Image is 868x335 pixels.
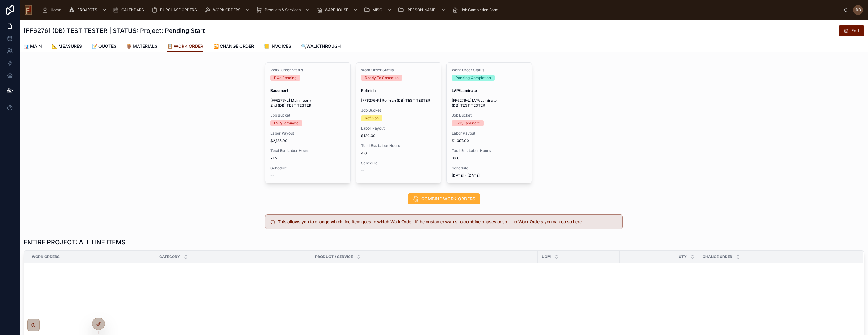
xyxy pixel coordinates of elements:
span: Schedule [452,166,527,171]
span: DB [856,7,861,12]
h1: ENTIRE PROJECT: ALL LINE ITEMS [24,238,125,247]
a: Work Order StatusPOs PendingBasement[FF6276-L] Main floor + 2nd (DB) TEST TESTERJob BucketLVP/Lam... [265,62,351,183]
span: COMBINE WORK ORDERS [421,196,475,202]
a: Home [40,4,66,16]
span: 4.0 [361,151,436,156]
a: 📋 WORK ORDER [167,41,203,52]
a: WORK ORDERS [202,4,253,16]
span: UOM [542,254,551,259]
div: Pending Completion [455,75,491,81]
span: Work Order Status [452,68,527,73]
span: [PERSON_NAME] [406,7,436,12]
a: Job Completion Form [450,4,503,16]
div: scrollable content [37,3,843,17]
a: 📝 QUOTES [92,41,116,53]
strong: LVP/Laminate [452,88,477,93]
span: Work Order Status [270,68,346,73]
a: PROJECTS [67,4,110,16]
a: WAREHOUSE [314,4,361,16]
span: Work Orders [32,254,60,259]
span: Total Est. Labor Hours [361,143,436,148]
a: PURCHASE ORDERS [150,4,201,16]
span: 📒 INVOICES [264,43,291,49]
span: Total Est. Labor Hours [452,148,527,153]
span: Labor Payout [452,131,527,136]
span: 🔍WALKTHROUGH [301,43,341,49]
span: 📝 QUOTES [92,43,116,49]
span: 📐 MEASURES [52,43,82,49]
span: -- [361,168,365,173]
span: [DATE] - [DATE] [452,173,527,178]
span: $120.00 [361,133,436,138]
span: 🔁 CHANGE ORDER [213,43,254,49]
div: Refinish [365,115,379,121]
button: COMBINE WORK ORDERS [408,193,480,204]
span: Category [159,254,180,259]
button: Edit [839,25,864,36]
a: 📊 MAIN [24,41,42,53]
div: LVP/Laminate [274,120,299,126]
a: 📐 MEASURES [52,41,82,53]
span: Job Completion Form [461,7,499,12]
div: POs Pending [274,75,296,81]
span: 71.2 [270,156,346,161]
a: Work Order StatusReady To ScheduleRefinish[FF6276-R] Refinish (DB) TEST TESTERJob BucketRefinishL... [356,62,441,183]
span: Qty [679,254,687,259]
a: 🪵 MATERIALS [126,41,157,53]
span: [FF6276-R] Refinish (DB) TEST TESTER [361,98,436,103]
span: [FF6276-L] LVP/Laminate (DB) TEST TESTER [452,98,527,108]
span: CHANGE ORDER [703,254,732,259]
div: LVP/Laminate [455,120,480,126]
span: 36.6 [452,156,527,161]
span: Product / Service [315,254,353,259]
span: Home [51,7,61,12]
strong: Refinish [361,88,376,93]
span: [FF6276-L] Main floor + 2nd (DB) TEST TESTER [270,98,346,108]
a: Products & Services [254,4,313,16]
h1: [FF6276] (DB) TEST TESTER | STATUS: Project: Pending Start [24,26,205,35]
span: 📊 MAIN [24,43,42,49]
a: Work Order StatusPending CompletionLVP/Laminate[FF6276-L] LVP/Laminate (DB) TEST TESTERJob Bucket... [446,62,532,183]
span: Work Order Status [361,68,436,73]
span: Labor Payout [270,131,346,136]
a: 🔍WALKTHROUGH [301,41,341,53]
a: 📒 INVOICES [264,41,291,53]
span: Schedule [361,161,436,166]
span: WAREHOUSE [325,7,348,12]
span: Job Bucket [452,113,527,118]
strong: Basement [270,88,288,93]
span: PROJECTS [77,7,97,12]
span: CALENDARS [121,7,144,12]
span: $1,097.00 [452,138,527,143]
span: 🪵 MATERIALS [126,43,157,49]
a: [PERSON_NAME] [396,4,449,16]
div: Ready To Schedule [365,75,399,81]
span: PURCHASE ORDERS [160,7,197,12]
img: App logo [25,5,32,15]
h5: This allows you to change which line item goes to which Work Order. If the customer wants to comb... [278,220,617,224]
span: Schedule [270,166,346,171]
span: WORK ORDERS [213,7,241,12]
span: MISC [373,7,382,12]
span: Products & Services [265,7,301,12]
span: $2,135.00 [270,138,346,143]
span: 📋 WORK ORDER [167,43,203,49]
a: 🔁 CHANGE ORDER [213,41,254,53]
span: Labor Payout [361,126,436,131]
span: -- [270,173,274,178]
span: Job Bucket [361,108,436,113]
a: CALENDARS [111,4,148,16]
a: MISC [362,4,395,16]
span: Job Bucket [270,113,346,118]
span: Total Est. Labor Hours [270,148,346,153]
